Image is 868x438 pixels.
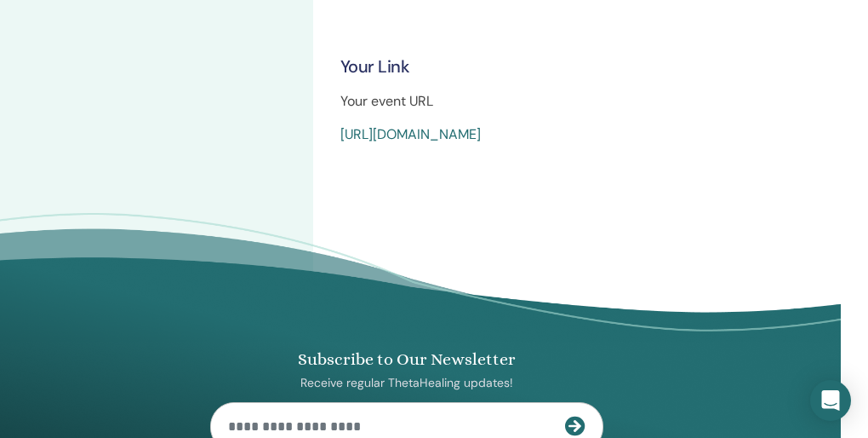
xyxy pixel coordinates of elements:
[810,380,851,421] div: Open Intercom Messenger
[340,125,481,143] a: [URL][DOMAIN_NAME]
[210,375,603,390] p: Receive regular ThetaHealing updates!
[210,349,603,369] h4: Subscribe to Our Newsletter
